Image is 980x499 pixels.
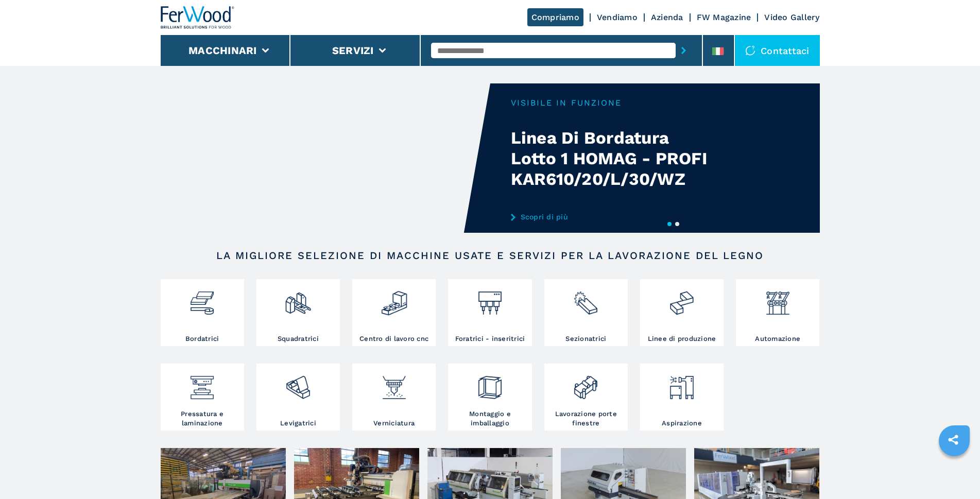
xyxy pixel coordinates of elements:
img: verniciatura_1.png [381,366,408,401]
h3: Montaggio e imballaggio [451,409,529,428]
button: submit-button [676,39,692,62]
a: Lavorazione porte finestre [544,364,628,431]
a: Scopri di più [511,213,713,221]
a: Bordatrici [161,279,244,346]
a: Squadratrici [256,279,340,346]
h3: Automazione [755,334,800,343]
img: sezionatrici_2.png [572,282,599,317]
a: Linee di produzione [640,279,724,346]
a: Vendiamo [597,12,638,22]
h3: Foratrici - inseritrici [455,334,525,343]
button: Macchinari [188,44,257,57]
h3: Lavorazione porte finestre [547,409,625,428]
button: 1 [667,222,672,226]
a: Automazione [736,279,819,346]
div: Contattaci [735,35,820,66]
a: Montaggio e imballaggio [448,364,531,431]
img: foratrici_inseritrici_2.png [476,282,504,317]
h2: LA MIGLIORE SELEZIONE DI MACCHINE USATE E SERVIZI PER LA LAVORAZIONE DEL LEGNO [194,249,787,262]
img: bordatrici_1.png [188,282,216,317]
img: aspirazione_1.png [668,366,695,401]
a: Centro di lavoro cnc [352,279,436,346]
h3: Pressatura e laminazione [163,409,242,428]
img: montaggio_imballaggio_2.png [476,366,504,401]
img: lavorazione_porte_finestre_2.png [572,366,599,401]
h3: Verniciatura [373,419,415,428]
img: pressa-strettoia.png [188,366,216,401]
a: Compriamo [527,8,583,26]
a: Aspirazione [640,364,724,431]
a: Azienda [651,12,683,22]
a: sharethis [940,427,966,453]
img: Contattaci [745,45,755,56]
iframe: Chat [936,453,972,491]
h3: Bordatrici [185,334,219,343]
a: FW Magazine [697,12,751,22]
a: Pressatura e laminazione [161,364,244,431]
h3: Sezionatrici [565,334,606,343]
img: centro_di_lavoro_cnc_2.png [381,282,408,317]
video: Your browser does not support the video tag. [161,83,490,233]
a: Levigatrici [256,364,340,431]
img: automazione.png [764,282,792,317]
button: Servizi [332,44,374,57]
button: 2 [675,222,679,226]
img: Ferwood [161,6,235,29]
h3: Squadratrici [278,334,319,343]
img: levigatrici_2.png [284,366,312,401]
img: squadratrici_2.png [284,282,312,317]
h3: Aspirazione [662,419,702,428]
a: Verniciatura [352,364,436,431]
img: linee_di_produzione_2.png [668,282,695,317]
h3: Linee di produzione [648,334,716,343]
h3: Levigatrici [280,419,316,428]
a: Foratrici - inseritrici [448,279,531,346]
a: Sezionatrici [544,279,628,346]
h3: Centro di lavoro cnc [359,334,428,343]
a: Video Gallery [764,12,819,22]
